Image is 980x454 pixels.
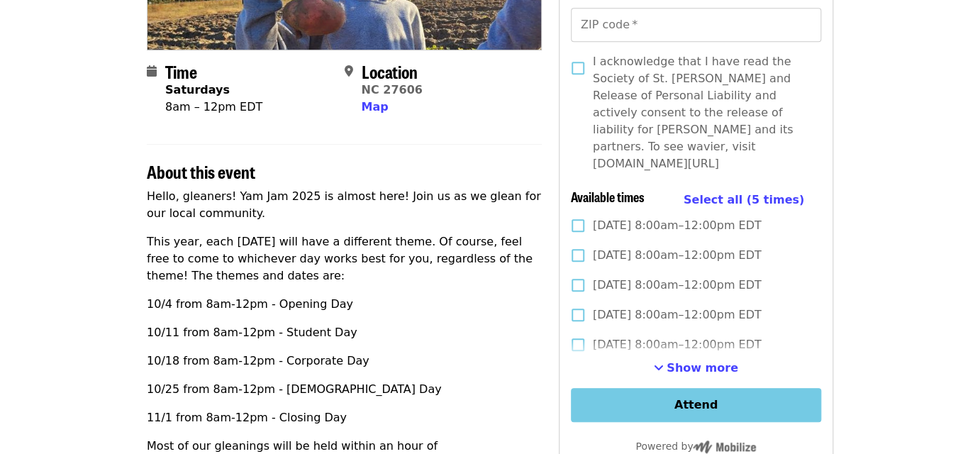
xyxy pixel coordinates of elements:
[684,189,804,211] button: Select all (5 times)
[593,277,762,294] span: [DATE] 8:00am–12:00pm EDT
[165,99,262,116] div: 8am – 12pm EDT
[361,59,417,84] span: Location
[361,99,388,116] button: Map
[147,353,542,370] p: 10/18 from 8am-12pm - Corporate Day
[684,193,804,206] span: Select all (5 times)
[571,388,821,422] button: Attend
[147,65,157,78] i: calendar icon
[361,100,388,113] span: Map
[147,381,542,398] p: 10/25 from 8am-12pm - [DEMOGRAPHIC_DATA] Day
[165,59,197,84] span: Time
[361,83,422,96] a: NC 27606
[147,296,542,313] p: 10/4 from 8am-12pm - Opening Day
[593,306,762,323] span: [DATE] 8:00am–12:00pm EDT
[165,83,230,96] strong: Saturdays
[593,217,762,234] span: [DATE] 8:00am–12:00pm EDT
[571,187,645,206] span: Available times
[635,441,756,452] span: Powered by
[593,53,810,172] span: I acknowledge that I have read the Society of St. [PERSON_NAME] and Release of Personal Liability...
[667,361,738,375] span: Show more
[147,233,542,284] p: This year, each [DATE] will have a different theme. Of course, feel free to come to whichever day...
[147,159,255,184] span: About this event
[693,441,756,453] img: Powered by Mobilize
[147,324,542,341] p: 10/11 from 8am-12pm - Student Day
[654,360,738,377] button: See more timeslots
[571,8,821,42] input: ZIP code
[593,247,762,264] span: [DATE] 8:00am–12:00pm EDT
[344,65,352,78] i: map-marker-alt icon
[147,188,542,222] p: Hello, gleaners! Yam Jam 2025 is almost here! Join us as we glean for our local community.
[147,409,542,426] p: 11/1 from 8am-12pm - Closing Day
[593,336,762,353] span: [DATE] 8:00am–12:00pm EDT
